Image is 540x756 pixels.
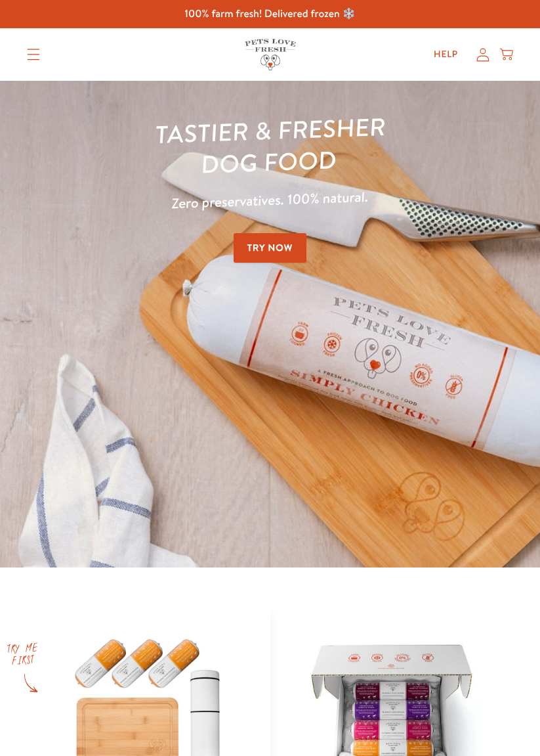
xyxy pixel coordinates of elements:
p: Zero preservatives. 100% natural. [26,180,514,221]
img: Pets Love Fresh [245,39,296,70]
a: Help [423,41,468,68]
summary: Translation missing: en.sections.header.menu [16,38,51,71]
h1: Tastier & fresher dog food [26,106,515,187]
a: Try Now [234,233,307,263]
